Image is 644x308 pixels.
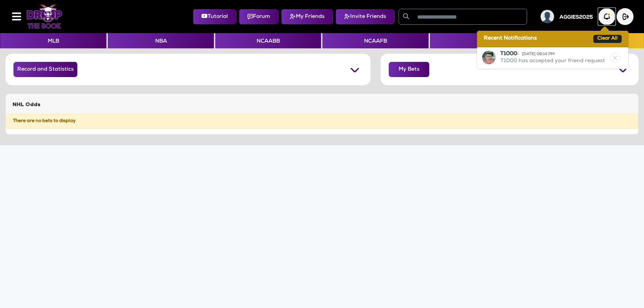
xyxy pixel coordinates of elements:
[108,33,214,48] button: NBA
[482,51,496,64] img: Notification
[541,10,554,23] img: User
[430,33,536,48] button: NFL
[281,9,333,24] button: My Friends
[500,58,605,65] p: T1000 has accepted your friend request
[239,9,279,24] button: Forum
[559,15,593,21] h5: AGGIES2025
[517,52,555,56] span: • [DATE] 08:14 PM
[593,35,622,43] button: Clear All
[389,62,429,77] button: My Bets
[193,9,236,24] button: Tutorial
[323,33,428,48] button: NCAAFB
[26,4,63,29] img: Logo
[13,102,631,108] h5: NHL Odds
[598,8,615,25] img: Notification
[336,9,395,24] button: Invite Friends
[215,33,321,48] button: NCAABB
[500,51,555,57] strong: T1000
[14,62,77,77] button: Record and Statistics
[13,119,76,123] strong: There are no bets to display
[484,35,537,43] span: Recent Notifications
